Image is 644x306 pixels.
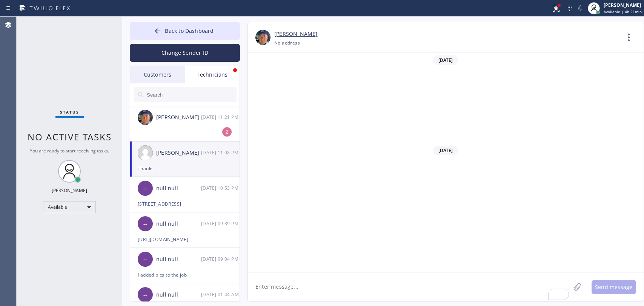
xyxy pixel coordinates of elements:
div: [PERSON_NAME] [156,113,201,122]
input: Search [146,87,237,102]
div: null null [156,255,201,264]
span: Back to Dashboard [165,27,214,34]
div: 10/13/2025 9:08 AM [201,148,240,157]
button: Send message [592,280,636,294]
span: -- [143,291,147,299]
div: 10/10/2025 9:44 AM [201,290,240,299]
div: [STREET_ADDRESS] [138,200,232,208]
div: null null [156,220,201,228]
span: -- [143,220,147,228]
div: [PERSON_NAME] [604,2,642,8]
div: 10/13/2025 9:21 AM [201,113,240,121]
div: Thanks [138,164,232,173]
span: -- [143,184,147,193]
span: Available | 4h 21min [604,9,642,14]
img: eb1005bbae17aab9b5e109a2067821b9.jpg [138,110,153,125]
button: Mute [575,3,586,14]
a: [PERSON_NAME] [274,30,317,38]
div: null null [156,184,201,193]
div: 2 [222,127,232,137]
div: Customers [130,66,185,83]
img: user.png [138,145,153,160]
div: [PERSON_NAME] [156,149,201,157]
button: Change Sender ID [130,44,240,62]
div: I added pics to the job [138,271,232,279]
span: No active tasks [28,131,112,143]
div: 10/13/2025 9:04 AM [201,255,240,263]
div: [URL][DOMAIN_NAME] [138,235,232,244]
div: Available [43,201,96,213]
span: [DATE] [433,55,458,65]
textarea: To enrich screen reader interactions, please activate Accessibility in Grammarly extension settings [248,272,570,301]
div: 10/13/2025 9:39 AM [201,219,240,228]
img: eb1005bbae17aab9b5e109a2067821b9.jpg [255,30,271,45]
div: null null [156,291,201,299]
div: 10/13/2025 9:53 AM [201,184,240,192]
div: Technicians [185,66,240,83]
div: [PERSON_NAME] [52,187,87,194]
span: You are ready to start receiving tasks. [30,148,109,154]
span: Status [60,109,79,115]
span: [DATE] [433,146,458,155]
button: Back to Dashboard [130,22,240,40]
span: -- [143,255,147,264]
div: No address [274,38,300,47]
